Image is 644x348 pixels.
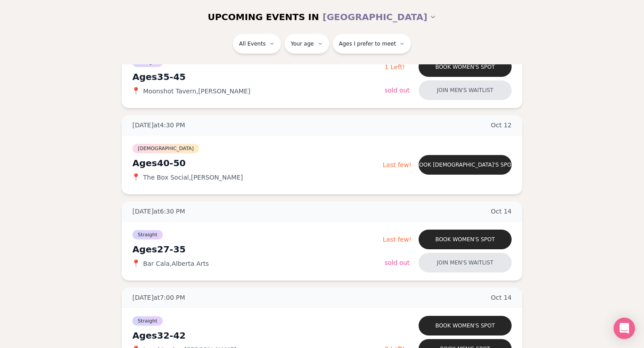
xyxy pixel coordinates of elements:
[132,316,163,326] span: Straight
[143,173,243,182] span: The Box Social , [PERSON_NAME]
[322,7,436,27] button: [GEOGRAPHIC_DATA]
[383,161,411,168] span: Last few!
[143,259,209,268] span: Bar Cala , Alberta Arts
[419,57,512,77] button: Book women's spot
[132,207,185,216] span: [DATE] at 6:30 PM
[383,236,411,243] span: Last few!
[132,230,163,239] span: Straight
[208,11,319,23] span: UPCOMING EVENTS IN
[419,230,512,249] button: Book women's spot
[291,40,314,47] span: Your age
[385,259,410,266] span: Sold Out
[419,316,512,335] button: Book women's spot
[132,121,185,130] span: [DATE] at 4:30 PM
[132,260,140,267] span: 📍
[132,144,199,153] span: [DEMOGRAPHIC_DATA]
[339,40,396,47] span: Ages I prefer to meet
[132,243,383,256] div: Ages 27-35
[614,318,635,339] div: Open Intercom Messenger
[419,155,512,175] button: Book [DEMOGRAPHIC_DATA]'s spot
[233,34,281,54] button: All Events
[132,293,185,302] span: [DATE] at 7:00 PM
[132,157,383,169] div: Ages 40-50
[385,63,405,71] span: 1 Left!
[333,34,411,54] button: Ages I prefer to meet
[491,293,512,302] span: Oct 14
[284,34,329,54] button: Your age
[491,121,512,130] span: Oct 12
[132,88,140,95] span: 📍
[385,87,410,94] span: Sold Out
[143,87,250,96] span: Moonshot Tavern , [PERSON_NAME]
[239,40,266,47] span: All Events
[132,329,385,342] div: Ages 32-42
[491,207,512,216] span: Oct 14
[419,80,512,100] button: Join men's waitlist
[419,253,512,273] button: Join men's waitlist
[132,71,385,83] div: Ages 35-45
[132,174,140,181] span: 📍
